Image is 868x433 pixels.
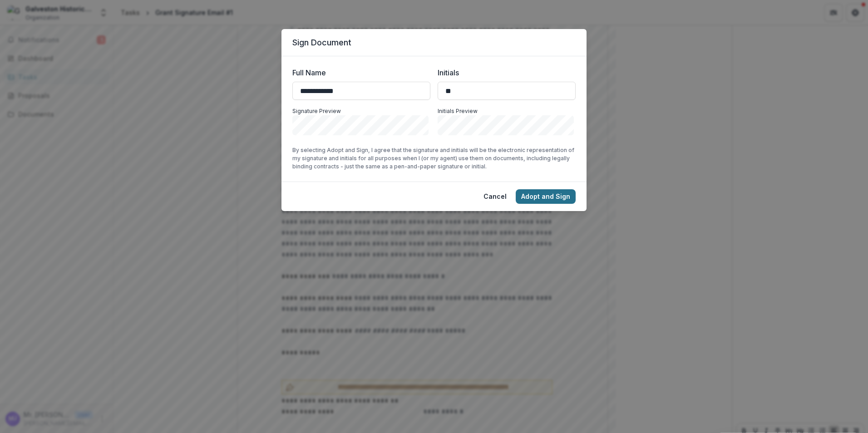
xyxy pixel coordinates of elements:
button: Adopt and Sign [516,189,576,204]
p: Initials Preview [438,107,576,115]
p: Signature Preview [292,107,430,115]
label: Initials [438,67,570,78]
label: Full Name [292,67,425,78]
p: By selecting Adopt and Sign, I agree that the signature and initials will be the electronic repre... [292,146,576,171]
header: Sign Document [281,29,587,56]
button: Cancel [478,189,512,204]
